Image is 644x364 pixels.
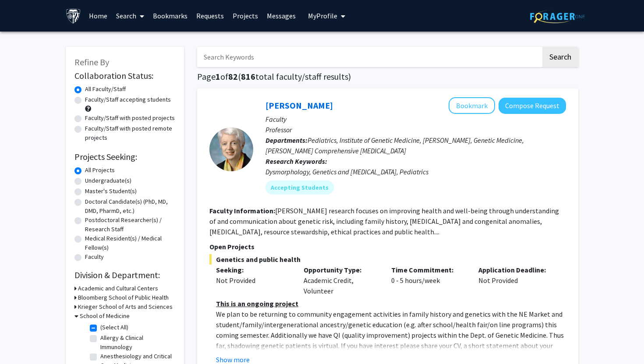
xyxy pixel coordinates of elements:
[85,113,175,123] label: Faculty/Staff with posted projects
[216,299,298,308] u: This is an ongoing project
[216,71,220,82] span: 1
[197,71,578,82] h1: Page of ( total faculty/staff results)
[265,180,334,194] mat-chip: Accepting Students
[192,0,228,31] a: Requests
[530,10,585,23] img: ForagerOne Logo
[85,124,175,142] label: Faculty/Staff with posted remote projects
[228,0,262,31] a: Projects
[74,57,109,67] span: Refine By
[209,206,559,236] fg-read-more: [PERSON_NAME] research focuses on improving health and well-being through understanding of and co...
[112,0,149,31] a: Search
[216,265,290,275] p: Seeking:
[308,11,337,20] span: My Profile
[74,152,175,162] h2: Projects Seeking:
[149,0,192,31] a: Bookmarks
[74,71,175,81] h2: Collaboration Status:
[265,157,327,166] b: Research Keywords:
[80,311,130,321] h3: School of Medicine
[472,265,559,296] div: Not Provided
[297,265,385,296] div: Academic Credit, Volunteer
[85,216,175,234] label: Postdoctoral Researcher(s) / Research Staff
[85,85,126,94] label: All Faculty/Staff
[209,241,566,252] p: Open Projects
[78,302,173,311] h3: Krieger School of Arts and Sciences
[78,293,169,302] h3: Bloomberg School of Public Health
[265,136,524,155] span: Pediatrics, Institute of Genetic Medicine, [PERSON_NAME], Genetic Medicine, [PERSON_NAME] Compreh...
[304,265,378,275] p: Opportunity Type:
[209,206,275,215] b: Faculty Information:
[265,114,566,124] p: Faculty
[85,166,115,175] label: All Projects
[391,265,466,275] p: Time Commitment:
[66,8,81,24] img: Johns Hopkins University Logo
[241,71,255,82] span: 816
[85,234,175,252] label: Medical Resident(s) / Medical Fellow(s)
[499,98,566,114] button: Compose Request to Joann Bodurtha
[449,97,495,114] button: Add Joann Bodurtha to Bookmarks
[262,0,300,31] a: Messages
[78,284,158,293] h3: Academic and Cultural Centers
[385,265,472,296] div: 0 - 5 hours/week
[265,166,566,177] div: Dysmorphology, Genetics and [MEDICAL_DATA], Pediatrics
[100,323,128,332] label: (Select All)
[478,265,553,275] p: Application Deadline:
[85,187,137,196] label: Master's Student(s)
[85,197,175,216] label: Doctoral Candidate(s) (PhD, MD, DMD, PharmD, etc.)
[265,100,333,111] a: [PERSON_NAME]
[85,0,112,31] a: Home
[85,252,104,262] label: Faculty
[209,254,566,265] span: Genetics and public health
[7,325,37,357] iframe: Chat
[197,47,541,67] input: Search Keywords
[100,333,173,352] label: Allergy & Clinical Immunology
[228,71,238,82] span: 82
[542,47,578,67] button: Search
[74,270,175,280] h2: Division & Department:
[265,136,308,145] b: Departments:
[85,176,131,185] label: Undergraduate(s)
[265,124,566,135] p: Professor
[85,95,171,104] label: Faculty/Staff accepting students
[216,275,290,286] div: Not Provided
